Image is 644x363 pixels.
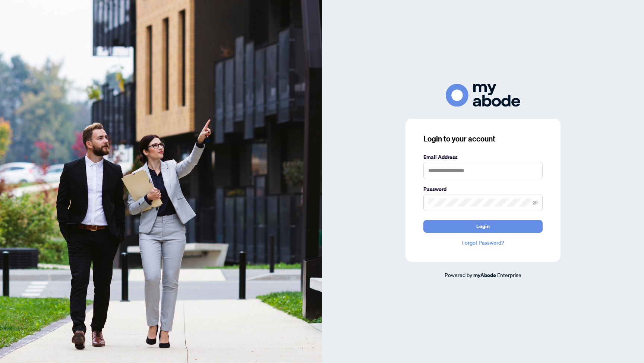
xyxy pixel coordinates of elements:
[476,220,490,232] span: Login
[446,84,520,106] img: ma-logo
[497,271,521,278] span: Enterprise
[423,185,543,193] label: Password
[423,153,543,161] label: Email Address
[423,134,543,144] h3: Login to your account
[423,239,543,247] a: Forgot Password?
[473,271,496,279] a: myAbode
[445,271,472,278] span: Powered by
[533,200,538,205] span: eye-invisible
[423,220,543,233] button: Login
